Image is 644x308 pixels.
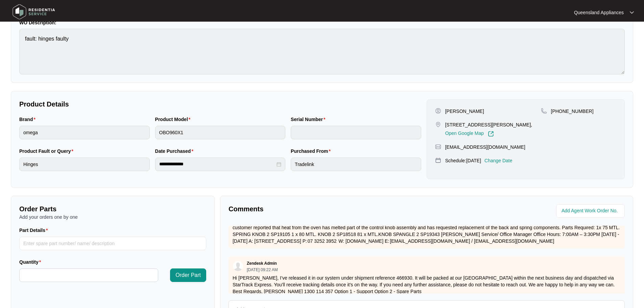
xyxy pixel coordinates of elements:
[247,261,277,266] p: Zendesk Admin
[435,157,441,163] img: map-pin
[19,259,44,265] label: Quantity
[20,269,158,282] input: Quantity
[19,99,421,109] p: Product Details
[19,116,38,123] label: Brand
[155,126,286,139] input: Product Model
[445,121,532,128] p: [STREET_ADDRESS][PERSON_NAME],
[19,148,76,155] label: Product Fault or Query
[19,126,150,139] input: Brand
[488,131,494,137] img: Link-External
[155,148,196,155] label: Date Purchased
[551,108,594,115] p: [PHONE_NUMBER]
[445,108,484,115] p: [PERSON_NAME]
[19,227,51,234] label: Part Details
[159,161,276,168] input: Date Purchased
[435,108,441,114] img: user-pin
[19,214,206,220] p: Add your orders one by one
[291,158,421,171] input: Purchased From
[19,237,206,250] input: Part Details
[19,29,625,74] textarea: fault: hinges faulty
[291,148,333,155] label: Purchased From
[445,144,525,150] p: [EMAIL_ADDRESS][DOMAIN_NAME]
[291,126,421,139] input: Serial Number
[574,9,624,16] p: Queensland Appliances
[19,204,206,214] p: Order Parts
[155,116,193,123] label: Product Model
[233,217,621,244] p: Hi Team, The technician has attended and found that the oven door was not closing properly and wa...
[233,275,621,295] p: Hi [PERSON_NAME], I’ve released it in our system under shipment reference 466930. It will be pack...
[175,271,201,279] span: Order Part
[435,144,441,150] img: map-pin
[541,108,547,114] img: map-pin
[229,204,422,214] p: Comments
[435,121,441,127] img: map-pin
[233,261,243,271] img: user.svg
[19,158,150,171] input: Product Fault or Query
[247,268,278,272] p: [DATE] 09:22 AM
[170,268,206,282] button: Order Part
[291,116,328,123] label: Serial Number
[445,157,481,164] p: Schedule: [DATE]
[630,11,634,14] img: dropdown arrow
[445,131,494,137] a: Open Google Map
[10,2,57,22] img: residentia service logo
[484,157,512,164] p: Change Date
[562,207,621,215] input: Add Agent Work Order No.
